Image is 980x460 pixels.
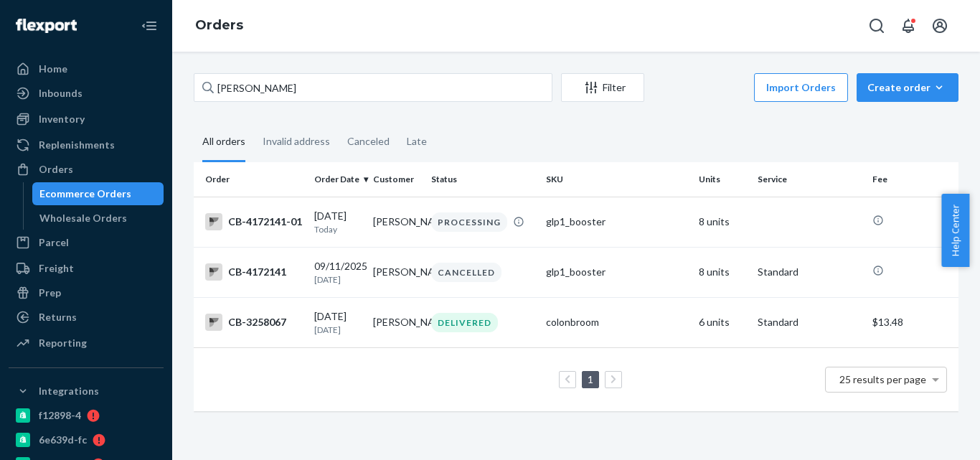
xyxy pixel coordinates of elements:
div: CB-3258067 [205,314,303,331]
th: Order Date [308,162,367,197]
ol: breadcrumbs [184,5,255,47]
div: Inbounds [39,86,83,100]
div: Filter [562,80,644,95]
a: Inventory [9,108,164,131]
button: Import Orders [754,73,848,102]
a: Returns [9,306,164,329]
p: [DATE] [314,324,362,336]
iframe: Opens a widget where you can chat to one of our agents [889,417,966,453]
a: Replenishments [9,133,164,156]
div: Canceled [347,123,390,160]
div: glp1_booster [546,265,687,279]
td: 6 units [693,297,752,347]
a: Orders [9,158,164,181]
div: 09/11/2025 [314,259,362,286]
div: Inventory [39,112,85,126]
td: 8 units [693,197,752,247]
div: Late [407,123,427,160]
div: Customer [373,173,420,185]
button: Open Search Box [862,11,891,40]
button: Open notifications [894,11,923,40]
a: Page 1 is your current page [585,373,596,385]
div: Orders [39,162,73,177]
button: Close Navigation [135,11,164,40]
th: Status [425,162,540,197]
th: Order [194,162,308,197]
div: Ecommerce Orders [39,187,131,201]
div: Prep [39,286,61,300]
td: [PERSON_NAME] [367,247,426,297]
div: CB-4172141-01 [205,213,303,230]
a: Freight [9,257,164,280]
td: 8 units [693,247,752,297]
div: Integrations [39,384,99,398]
a: Home [9,57,164,80]
div: Home [39,62,67,76]
button: Integrations [9,380,164,403]
a: Ecommerce Orders [32,182,164,205]
p: [DATE] [314,273,362,286]
div: Freight [39,261,74,276]
div: Invalid address [263,123,330,160]
th: Fee [867,162,958,197]
div: 6e639d-fc [39,433,87,447]
a: Parcel [9,231,164,254]
td: [PERSON_NAME] [367,297,426,347]
td: $13.48 [867,297,958,347]
img: Flexport logo [16,19,77,33]
td: [PERSON_NAME] [367,197,426,247]
div: Parcel [39,235,69,250]
a: Inbounds [9,82,164,105]
button: Help Center [941,194,969,267]
div: Reporting [39,336,87,350]
div: All orders [202,123,245,162]
button: Filter [561,73,644,102]
a: f12898-4 [9,404,164,427]
p: Standard [758,265,861,279]
div: CB-4172141 [205,263,303,281]
div: f12898-4 [39,408,81,423]
div: [DATE] [314,209,362,235]
div: glp1_booster [546,215,687,229]
th: Service [752,162,867,197]
button: Create order [857,73,958,102]
p: Today [314,223,362,235]
a: Reporting [9,332,164,355]
a: 6e639d-fc [9,428,164,451]
p: Standard [758,315,861,329]
div: Create order [867,80,948,95]
div: Replenishments [39,138,115,152]
a: Orders [195,17,243,33]
div: Returns [39,310,77,324]
div: Wholesale Orders [39,211,127,225]
input: Search orders [194,73,552,102]
div: CANCELLED [431,263,501,282]
div: [DATE] [314,309,362,336]
a: Prep [9,281,164,304]
th: Units [693,162,752,197]
div: PROCESSING [431,212,507,232]
div: colonbroom [546,315,687,329]
span: 25 results per page [839,373,926,385]
a: Wholesale Orders [32,207,164,230]
button: Open account menu [925,11,954,40]
div: DELIVERED [431,313,498,332]
th: SKU [540,162,693,197]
